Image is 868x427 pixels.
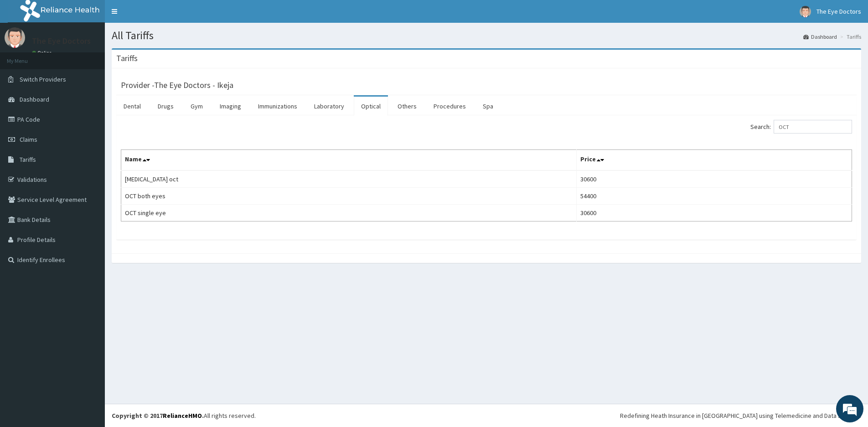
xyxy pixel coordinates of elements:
[121,150,577,171] th: Name
[803,33,837,41] a: Dashboard
[150,97,181,116] a: Drugs
[116,54,138,62] h3: Tariffs
[307,97,351,116] a: Laboratory
[121,170,577,188] td: [MEDICAL_DATA] oct
[251,97,305,116] a: Immunizations
[577,205,852,221] td: 30600
[620,411,861,420] div: Redefining Heath Insurance in [GEOGRAPHIC_DATA] using Telemedicine and Data Science!
[838,33,861,41] li: Tariffs
[20,155,36,164] span: Tariffs
[20,75,66,83] span: Switch Providers
[32,50,54,56] a: Online
[112,412,204,420] strong: Copyright © 2017 .
[354,97,388,116] a: Optical
[390,97,424,116] a: Others
[163,412,202,420] a: RelianceHMO
[426,97,473,116] a: Procedures
[750,120,852,134] label: Search:
[774,120,852,134] input: Search:
[121,188,577,205] td: OCT both eyes
[800,6,811,17] img: User Image
[816,7,861,15] span: The Eye Doctors
[116,97,148,116] a: Dental
[121,81,233,89] h3: Provider - The Eye Doctors - Ikeja
[32,37,91,45] p: The Eye Doctors
[475,97,501,116] a: Spa
[20,95,49,103] span: Dashboard
[212,97,248,116] a: Imaging
[5,27,25,48] img: User Image
[577,170,852,188] td: 30600
[577,188,852,205] td: 54400
[183,97,210,116] a: Gym
[121,205,577,221] td: OCT single eye
[112,30,861,41] h1: All Tariffs
[577,150,852,171] th: Price
[105,404,868,427] footer: All rights reserved.
[20,135,37,144] span: Claims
